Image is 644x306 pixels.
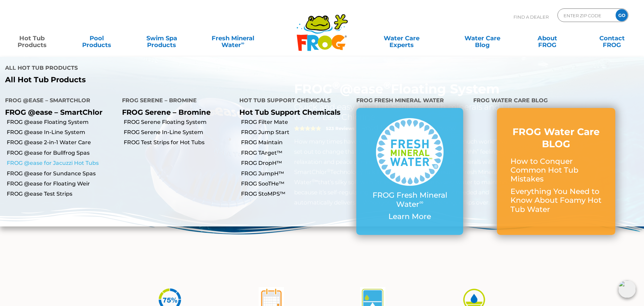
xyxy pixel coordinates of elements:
a: Fresh MineralWater∞ [201,31,264,45]
a: Water CareBlog [457,31,507,45]
a: Hot TubProducts [7,31,57,45]
a: AboutFROG [522,31,572,45]
h4: Hot Tub Support Chemicals [239,94,346,108]
h3: FROG Water Care BLOG [510,126,602,150]
a: FROG @ease 2-in-1 Water Care [7,139,117,146]
a: FROG Test Strips for Hot Tubs [124,139,234,146]
a: FROG Serene In-Line System [124,129,234,136]
a: Water CareExperts [361,31,443,45]
p: Learn More [370,212,450,221]
a: FROG JumpH™ [241,170,351,177]
h4: FROG Serene – Bromine [122,94,229,108]
a: FROG TArget™ [241,149,351,157]
a: ContactFROG [587,31,637,45]
a: FROG Jump Start [241,129,351,136]
a: FROG @ease Test Strips [7,190,117,198]
a: FROG StoMPS™ [241,190,351,198]
input: GO [616,9,628,21]
input: Zip Code Form [563,10,609,20]
img: openIcon [618,280,636,298]
a: FROG @ease for Sundance Spas [7,170,117,177]
a: FROG @ease Floating System [7,118,117,126]
a: FROG @ease for Floating Weir [7,180,117,188]
a: FROG @ease In-Line System [7,129,117,136]
a: FROG DropH™ [241,159,351,167]
a: Hot Tub Support Chemicals [239,108,340,116]
p: FROG @ease – SmartChlor [5,108,112,116]
a: All Hot Tub Products [5,75,317,84]
p: Find A Dealer [514,8,549,25]
h4: FROG Water Care Blog [473,94,639,108]
a: Swim SpaProducts [137,31,187,45]
a: FROG SooTHe™ [241,180,351,188]
p: Everything You Need to Know About Foamy Hot Tub Water [510,187,602,214]
a: FROG Water Care BLOG How to Conquer Common Hot Tub Mistakes Everything You Need to Know About Foa... [510,126,602,217]
a: FROG @ease for Bullfrog Spas [7,149,117,157]
h4: FROG @ease – SmartChlor [5,94,112,108]
sup: ∞ [241,40,244,46]
sup: ∞ [419,199,423,205]
p: FROG Serene – Bromine [122,108,229,116]
a: FROG @ease for Jacuzzi Hot Tubs [7,159,117,167]
p: How to Conquer Common Hot Tub Mistakes [510,157,602,184]
h4: All Hot Tub Products [5,62,317,75]
a: FROG Serene Floating System [124,118,234,126]
h4: FROG Fresh Mineral Water [356,94,463,108]
a: PoolProducts [72,31,122,45]
a: FROG Filter Mate [241,118,351,126]
p: FROG Fresh Mineral Water [370,191,450,209]
a: FROG Fresh Mineral Water∞ Learn More [370,118,450,224]
a: FROG Maintain [241,139,351,146]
